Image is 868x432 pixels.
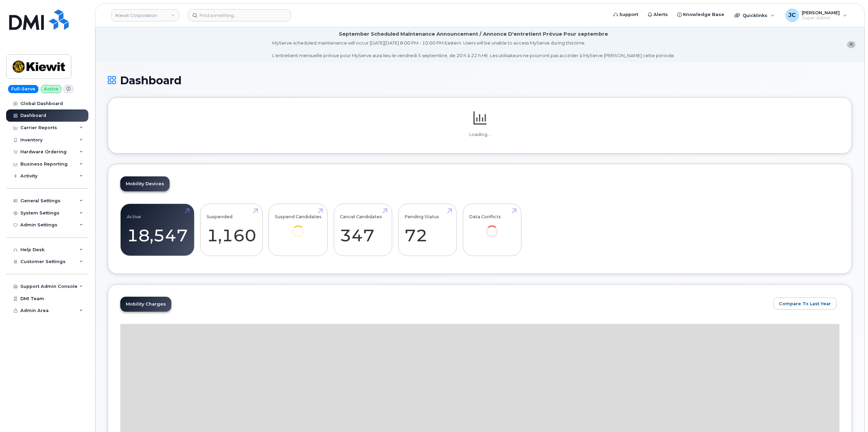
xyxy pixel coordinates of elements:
[773,297,837,310] button: Compare To Last Year
[275,207,322,246] a: Suspend Candidates
[779,300,831,307] span: Compare To Last Year
[108,74,852,86] h1: Dashboard
[120,132,839,138] p: Loading...
[120,297,171,312] a: Mobility Charges
[340,207,386,252] a: Cancel Candidates 347
[847,41,855,48] button: close notification
[272,40,675,59] div: MyServe scheduled maintenance will occur [DATE][DATE] 8:00 PM - 10:00 PM Eastern. Users will be u...
[404,207,450,252] a: Pending Status 72
[127,207,188,252] a: Active 18,547
[469,207,515,246] a: Data Conflicts
[120,176,170,191] a: Mobility Devices
[339,31,608,38] div: September Scheduled Maintenance Announcement / Annonce D'entretient Prévue Pour septembre
[207,207,256,252] a: Suspended 1,160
